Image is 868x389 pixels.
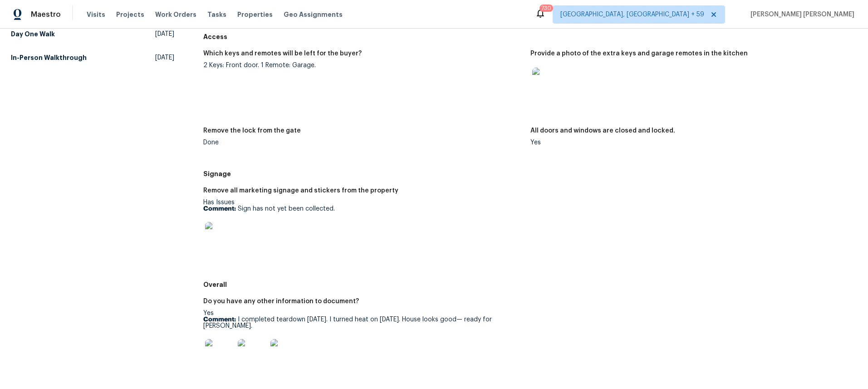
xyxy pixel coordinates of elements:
div: 730 [541,4,551,13]
span: Geo Assignments [284,10,343,19]
div: Yes [530,139,850,146]
b: Comment: [203,206,236,212]
span: Projects [116,10,144,19]
span: [DATE] [155,53,174,62]
h5: Remove the lock from the gate [203,128,301,134]
p: Sign has not yet been collected. [203,206,523,212]
span: Work Orders [155,10,196,19]
h5: Which keys and remotes will be left for the buyer? [203,50,362,57]
div: Done [203,139,523,146]
a: Day One Walk[DATE] [11,26,174,42]
h5: Day One Walk [11,30,55,39]
span: Maestro [31,10,61,19]
span: [GEOGRAPHIC_DATA], [GEOGRAPHIC_DATA] + 59 [560,10,704,19]
h5: In-Person Walkthrough [11,53,87,62]
h5: Provide a photo of the extra keys and garage remotes in the kitchen [530,50,748,57]
h5: Do you have any other information to document? [203,298,359,305]
div: Yes [203,310,523,374]
span: [PERSON_NAME] [PERSON_NAME] [747,10,854,19]
p: I completed teardown [DATE]. I turned heat on [DATE]. House looks good— ready for [PERSON_NAME]. [203,316,523,329]
span: Properties [237,10,273,19]
span: Tasks [207,11,226,18]
h5: All doors and windows are closed and locked. [530,128,675,134]
h5: Remove all marketing signage and stickers from the property [203,187,398,194]
a: In-Person Walkthrough[DATE] [11,49,174,66]
span: Visits [87,10,105,19]
span: [DATE] [155,30,174,39]
h5: Signage [203,169,857,178]
h5: Overall [203,280,857,289]
div: Has Issues [203,199,523,256]
h5: Access [203,32,857,41]
b: Comment: [203,316,236,323]
div: 2 Keys: Front door. 1 Remote: Garage. [203,62,523,69]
